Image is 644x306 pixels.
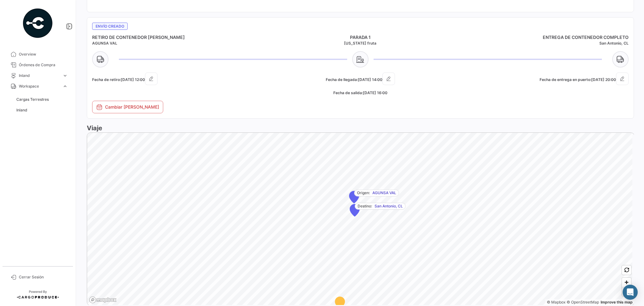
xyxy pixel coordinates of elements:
[271,40,450,46] h5: [US_STATE] fruta
[622,278,631,287] button: Zoom in
[591,77,616,82] span: [DATE] 20:00
[62,83,68,89] span: expand_more
[19,73,60,78] span: Inland
[5,49,70,60] a: Overview
[271,72,450,85] h5: Fecha de llegada:
[19,83,60,89] span: Workspace
[271,34,450,40] h4: PARADA 1
[92,40,271,46] h5: AGUNSA VAL
[271,90,450,96] h5: Fecha de salida:
[92,72,271,85] h5: Fecha de retiro:
[92,101,163,113] button: Cambiar [PERSON_NAME]
[450,34,629,40] h4: ENTREGA DE CONTENEDOR COMPLETO
[358,203,372,209] span: Destino:
[87,124,634,132] h3: Viaje
[62,73,68,78] span: expand_more
[5,60,70,70] a: Órdenes de Compra
[89,296,117,303] a: Mapbox logo
[121,77,145,82] span: [DATE] 12:00
[450,40,629,46] h5: San Antonio, CL
[19,274,68,280] span: Cerrar Sesión
[16,97,49,102] span: Cargas Terrestres
[92,34,271,40] h4: RETIRO DE CONTENEDOR [PERSON_NAME]
[567,300,599,304] a: OpenStreetMap
[623,285,638,300] div: Abrir Intercom Messenger
[92,23,128,30] span: Envío creado
[349,191,359,203] div: Map marker
[622,287,631,296] button: Zoom out
[87,133,632,306] canvas: Map
[14,105,70,115] a: Inland
[363,90,387,95] span: [DATE] 16:00
[372,190,396,196] span: AGUNSA VAL
[547,300,565,304] a: Mapbox
[358,77,382,82] span: [DATE] 14:00
[19,62,68,68] span: Órdenes de Compra
[22,8,53,39] img: powered-by.png
[601,300,633,304] a: Map feedback
[375,203,403,209] span: San Antonio, CL
[450,72,629,85] h5: Fecha de entrega en puerto:
[357,190,370,196] span: Origen:
[19,51,68,57] span: Overview
[14,95,70,104] a: Cargas Terrestres
[16,107,27,113] span: Inland
[350,204,360,217] div: Map marker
